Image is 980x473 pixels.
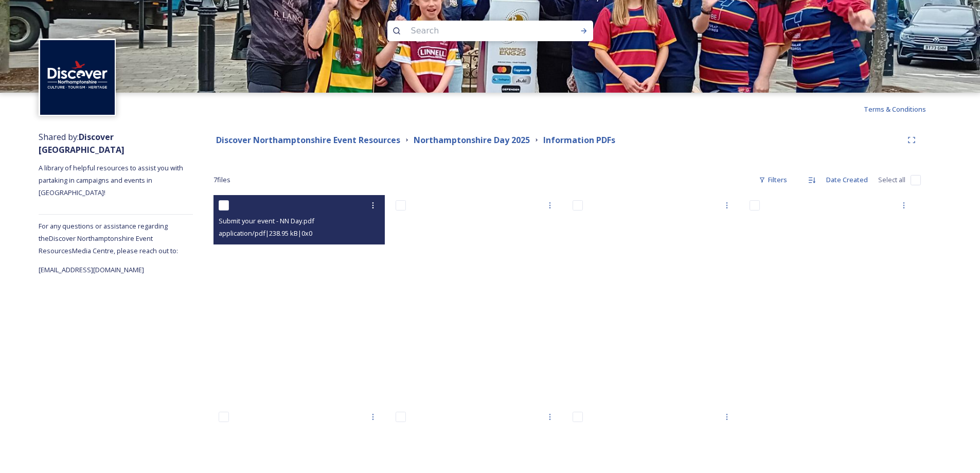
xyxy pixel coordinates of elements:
[213,175,230,185] span: 7 file s
[216,134,400,146] strong: Discover Northamptonshire Event Resources
[864,104,926,114] span: Terms & Conditions
[219,229,312,238] span: application/pdf | 238.95 kB | 0 x 0
[543,134,615,146] strong: Information PDFs
[40,40,115,115] img: Untitled%20design%20%282%29.png
[39,163,185,197] span: A library of helpful resources to assist you with partaking in campaigns and events in [GEOGRAPHI...
[39,265,144,274] span: [EMAIL_ADDRESS][DOMAIN_NAME]
[754,170,792,190] div: Filters
[864,103,941,115] a: Terms & Conditions
[821,170,873,190] div: Date Created
[219,216,314,225] span: Submit your event - NN Day.pdf
[406,20,547,42] input: Search
[414,134,530,146] strong: Northamptonshire Day 2025
[39,131,124,155] span: Shared by:
[39,131,124,155] strong: Discover [GEOGRAPHIC_DATA]
[878,175,905,185] span: Select all
[39,221,178,255] span: For any questions or assistance regarding the Discover Northamptonshire Event Resources Media Cen...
